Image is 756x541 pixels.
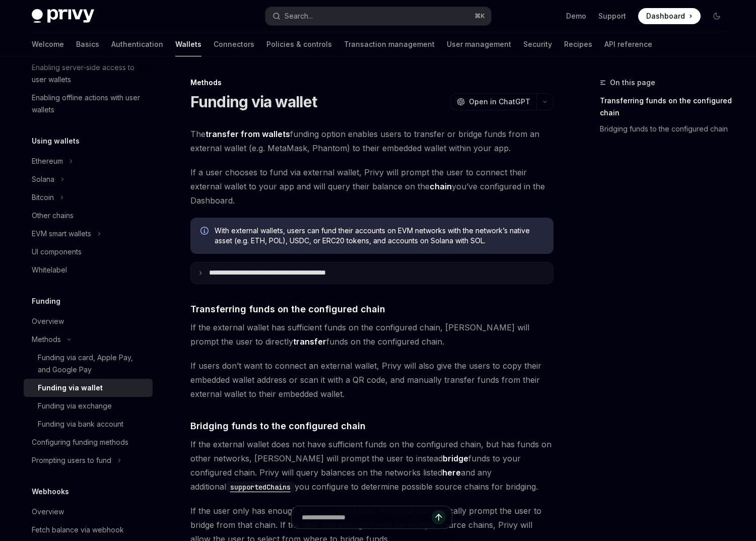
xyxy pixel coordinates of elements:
[32,210,74,222] div: Other chains
[32,135,80,147] h5: Using wallets
[24,312,153,330] a: Overview
[32,173,54,185] div: Solana
[38,418,123,430] div: Funding via bank account
[709,8,725,24] button: Toggle dark mode
[32,155,63,167] div: Ethereum
[474,12,485,20] span: ⌘ K
[38,400,112,412] div: Funding via exchange
[24,521,153,539] a: Fetch balance via webhook
[32,506,64,518] div: Overview
[32,246,82,258] div: UI components
[190,302,385,316] span: Transferring funds on the configured chain
[111,32,163,56] a: Authentication
[76,32,99,56] a: Basics
[293,336,326,347] strong: transfer
[32,295,60,307] h5: Funding
[200,227,211,237] svg: Info
[604,32,652,56] a: API reference
[215,226,543,246] span: With external wallets, users can fund their accounts on EVM networks with the network’s native as...
[190,127,554,155] span: The funding option enables users to transfer or bridge funds from an external wallet (e.g. MetaMa...
[32,9,94,23] img: dark logo
[266,32,332,56] a: Policies & controls
[610,77,655,89] span: On this page
[24,243,153,261] a: UI components
[214,32,254,56] a: Connectors
[32,315,64,327] div: Overview
[32,486,69,498] h5: Webhooks
[32,61,147,86] div: Enabling server-side access to user wallets
[24,503,153,521] a: Overview
[32,436,128,448] div: Configuring funding methods
[24,415,153,433] a: Funding via bank account
[442,467,461,478] a: here
[32,191,54,204] div: Bitcoin
[32,32,64,56] a: Welcome
[447,32,511,56] a: User management
[190,93,317,111] h1: Funding via wallet
[190,419,366,433] span: Bridging funds to the configured chain
[285,10,313,22] div: Search...
[469,97,530,107] span: Open in ChatGPT
[175,32,201,56] a: Wallets
[600,93,733,121] a: Transferring funds on the configured chain
[32,228,91,240] div: EVM smart wallets
[638,8,701,24] a: Dashboard
[564,32,592,56] a: Recipes
[190,437,554,494] span: If the external wallet does not have sufficient funds on the configured chain, but has funds on o...
[190,359,554,401] span: If users don’t want to connect an external wallet, Privy will also give the users to copy their e...
[24,207,153,225] a: Other chains
[32,454,111,466] div: Prompting users to fund
[566,11,586,21] a: Demo
[600,121,733,137] a: Bridging funds to the configured chain
[205,129,290,139] strong: transfer from wallets
[344,32,435,56] a: Transaction management
[24,433,153,451] a: Configuring funding methods
[523,32,552,56] a: Security
[226,482,295,492] a: supportedChains
[265,7,491,25] button: Search...⌘K
[430,181,452,192] a: chain
[598,11,626,21] a: Support
[646,11,685,21] span: Dashboard
[24,349,153,379] a: Funding via card, Apple Pay, and Google Pay
[24,379,153,397] a: Funding via wallet
[24,397,153,415] a: Funding via exchange
[32,264,67,276] div: Whitelabel
[32,333,61,346] div: Methods
[190,78,554,88] div: Methods
[32,524,124,536] div: Fetch balance via webhook
[443,453,468,463] strong: bridge
[38,382,103,394] div: Funding via wallet
[32,92,147,116] div: Enabling offline actions with user wallets
[24,261,153,279] a: Whitelabel
[190,165,554,208] span: If a user chooses to fund via external wallet, Privy will prompt the user to connect their extern...
[226,482,295,493] code: supportedChains
[432,510,446,524] button: Send message
[190,320,554,349] span: If the external wallet has sufficient funds on the configured chain, [PERSON_NAME] will prompt th...
[450,93,536,110] button: Open in ChatGPT
[24,89,153,119] a: Enabling offline actions with user wallets
[38,352,147,376] div: Funding via card, Apple Pay, and Google Pay
[24,58,153,89] a: Enabling server-side access to user wallets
